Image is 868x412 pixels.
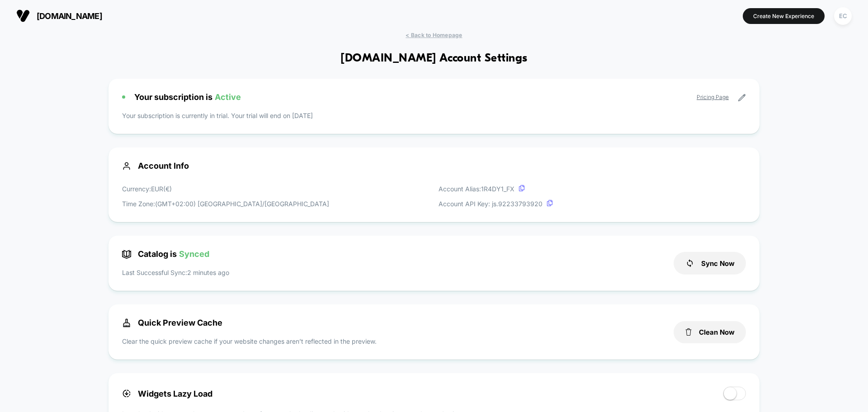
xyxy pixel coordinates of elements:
button: EC [831,7,854,25]
p: Your subscription is currently in trial. Your trial will end on [DATE] [122,111,746,120]
p: Account API Key: js. 92233793920 [439,199,553,208]
a: Pricing Page [697,94,729,100]
span: < Back to Homepage [406,32,462,38]
p: Account Alias: 1R4DY1_FX [439,184,553,194]
span: Account Info [122,161,746,170]
span: Synced [179,249,209,259]
span: [DOMAIN_NAME] [37,11,102,21]
button: Sync Now [674,252,746,275]
p: Clear the quick preview cache if your website changes aren’t reflected in the preview. [122,336,377,346]
p: Last Successful Sync: 2 minutes ago [122,268,229,277]
span: Your subscription is [134,92,241,102]
span: Quick Preview Cache [122,318,222,327]
span: Catalog is [122,249,209,259]
button: Clean Now [674,321,746,343]
span: Widgets Lazy Load [122,389,212,398]
span: Active [215,92,241,102]
div: EC [834,7,852,25]
h1: [DOMAIN_NAME] Account Settings [340,52,527,65]
button: Create New Experience [743,8,825,24]
img: Visually logo [16,9,30,23]
p: Time Zone: (GMT+02:00) [GEOGRAPHIC_DATA]/[GEOGRAPHIC_DATA] [122,199,329,208]
p: Currency: EUR ( € ) [122,184,329,194]
button: [DOMAIN_NAME] [14,9,105,23]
